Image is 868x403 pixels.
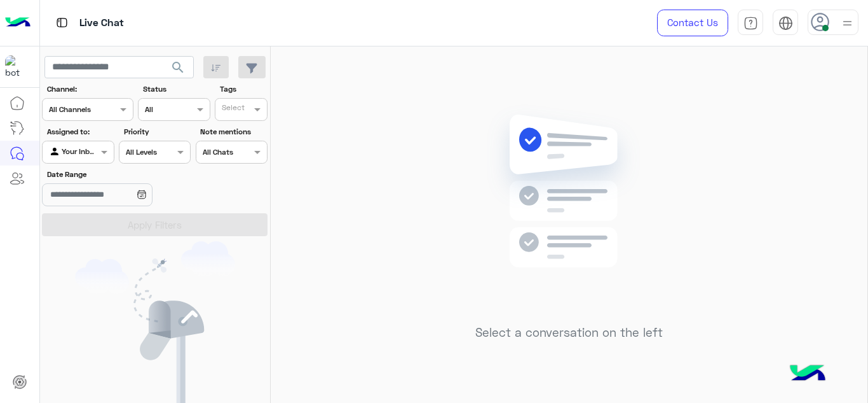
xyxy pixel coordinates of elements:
button: Apply Filters [42,213,268,236]
h5: Select a conversation on the left [475,325,663,340]
button: search [163,56,194,83]
label: Status [143,83,208,95]
img: tab [778,16,793,31]
img: no messages [477,104,661,316]
label: Note mentions [200,126,266,138]
img: tab [54,15,70,31]
img: 317874714732967 [5,55,28,78]
label: Tags [220,83,266,95]
a: tab [738,10,763,36]
a: Contact Us [657,10,728,36]
label: Date Range [47,169,189,180]
img: tab [743,16,758,31]
label: Assigned to: [47,126,112,138]
p: Live Chat [79,15,124,32]
img: profile [839,15,855,31]
img: hulul-logo.png [785,352,830,397]
label: Priority [124,126,189,138]
label: Channel: [47,83,132,95]
div: Select [220,102,245,117]
span: search [170,60,186,75]
img: Logo [5,10,31,36]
